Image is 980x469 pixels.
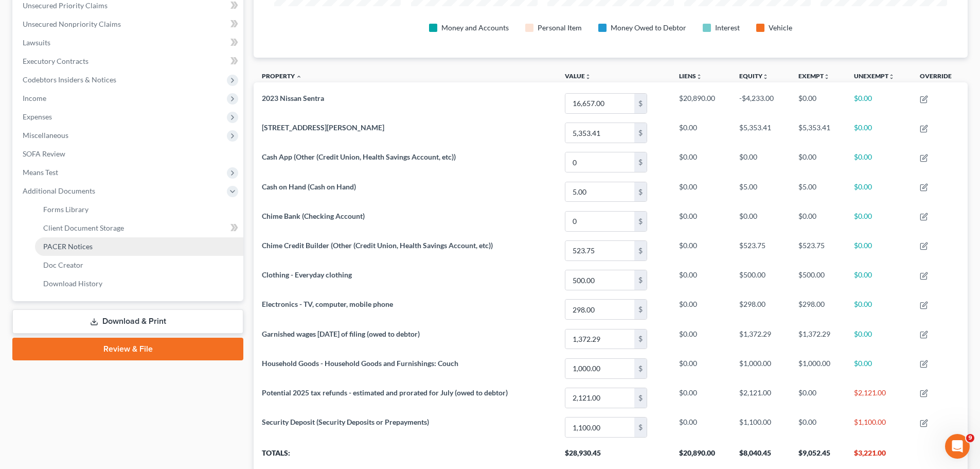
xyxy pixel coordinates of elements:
[846,206,912,236] td: $0.00
[846,265,912,294] td: $0.00
[14,33,243,52] a: Lawsuits
[790,324,846,354] td: $1,372.29
[262,300,393,308] span: Electronics - TV, computer, mobile phone
[14,52,243,71] a: Executory Contracts
[762,74,769,80] i: unfold_more
[14,145,243,163] a: SOFA Review
[790,295,846,324] td: $298.00
[23,186,95,195] span: Additional Documents
[912,66,968,89] th: Override
[565,72,591,80] a: Valueunfold_more
[846,295,912,324] td: $0.00
[634,123,647,143] div: $
[679,72,702,80] a: Liensunfold_more
[739,72,769,80] a: Equityunfold_more
[731,118,790,148] td: $5,353.41
[824,74,830,80] i: unfold_more
[262,72,302,80] a: Property expand_less
[731,412,790,442] td: $1,100.00
[23,149,65,158] span: SOFA Review
[790,177,846,206] td: $5.00
[671,118,732,148] td: $0.00
[35,237,243,256] a: PACER Notices
[790,206,846,236] td: $0.00
[731,295,790,324] td: $298.00
[846,324,912,354] td: $0.00
[731,265,790,294] td: $500.00
[43,279,102,288] span: Download History
[731,324,790,354] td: $1,372.29
[634,241,647,260] div: $
[790,118,846,148] td: $5,353.41
[23,57,88,65] span: Executory Contracts
[671,89,732,118] td: $20,890.00
[23,20,121,28] span: Unsecured Nonpriority Claims
[262,329,420,338] span: Garnished wages [DATE] of filing (owed to debtor)
[671,177,732,206] td: $0.00
[12,338,243,360] a: Review & File
[945,434,970,459] iframe: Intercom live chat
[671,383,732,412] td: $0.00
[731,89,790,118] td: -$4,233.00
[565,152,634,172] input: 0.00
[854,72,895,80] a: Unexemptunfold_more
[846,412,912,442] td: $1,100.00
[634,329,647,349] div: $
[43,242,93,251] span: PACER Notices
[790,89,846,118] td: $0.00
[565,212,634,231] input: 0.00
[23,131,68,140] span: Miscellaneous
[262,123,384,132] span: [STREET_ADDRESS][PERSON_NAME]
[565,123,634,143] input: 0.00
[790,236,846,265] td: $523.75
[262,388,508,397] span: Potential 2025 tax refunds - estimated and prorated for July (owed to debtor)
[23,38,50,47] span: Lawsuits
[731,177,790,206] td: $5.00
[634,182,647,202] div: $
[262,182,356,191] span: Cash on Hand (Cash on Hand)
[585,74,591,80] i: unfold_more
[23,94,46,102] span: Income
[35,200,243,219] a: Forms Library
[296,74,302,80] i: expand_less
[731,383,790,412] td: $2,121.00
[565,300,634,319] input: 0.00
[262,270,352,279] span: Clothing - Everyday clothing
[23,75,116,84] span: Codebtors Insiders & Notices
[538,23,582,33] div: Personal Item
[565,418,634,437] input: 0.00
[262,212,365,220] span: Chime Bank (Checking Account)
[634,300,647,319] div: $
[611,23,686,33] div: Money Owed to Debtor
[565,388,634,408] input: 0.00
[715,23,740,33] div: Interest
[731,148,790,177] td: $0.00
[262,241,493,250] span: Chime Credit Builder (Other (Credit Union, Health Savings Account, etc))
[634,388,647,408] div: $
[565,241,634,260] input: 0.00
[846,236,912,265] td: $0.00
[634,359,647,378] div: $
[846,354,912,383] td: $0.00
[12,309,243,334] a: Download & Print
[565,94,634,113] input: 0.00
[565,270,634,290] input: 0.00
[731,354,790,383] td: $1,000.00
[888,74,895,80] i: unfold_more
[565,182,634,202] input: 0.00
[731,206,790,236] td: $0.00
[671,324,732,354] td: $0.00
[43,205,88,214] span: Forms Library
[790,412,846,442] td: $0.00
[262,418,429,426] span: Security Deposit (Security Deposits or Prepayments)
[671,236,732,265] td: $0.00
[790,148,846,177] td: $0.00
[671,148,732,177] td: $0.00
[769,23,792,33] div: Vehicle
[634,152,647,172] div: $
[671,206,732,236] td: $0.00
[35,274,243,293] a: Download History
[634,212,647,231] div: $
[846,89,912,118] td: $0.00
[790,354,846,383] td: $1,000.00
